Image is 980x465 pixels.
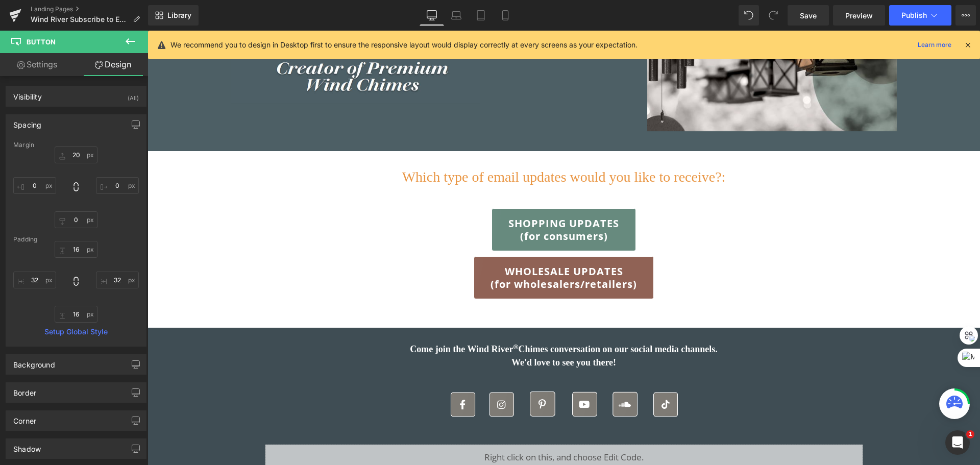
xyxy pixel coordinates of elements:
input: 0 [55,211,97,228]
div: Border [13,383,36,397]
input: 0 [55,146,97,163]
span: We'd love to see you there! [364,327,469,337]
span: WHOLESALE UPDATES (for wholesalers/retailers) [343,234,489,260]
div: Corner [13,411,36,425]
a: Preview [833,5,885,26]
input: 0 [55,306,97,323]
button: Undo [739,5,759,26]
div: Spacing [13,115,41,129]
a: Setup Global Style [13,328,139,336]
a: Design [76,53,150,76]
span: Wind River Subscribe to Email Updates [31,15,129,23]
span: 1 [966,430,974,438]
span: Library [167,11,191,20]
a: New Library [148,5,199,26]
p: We recommend you to design in Desktop first to ensure the responsive layout would display correct... [170,39,638,51]
span: Publish [901,11,927,19]
input: 0 [13,272,56,288]
span: Button [27,38,56,46]
input: 0 [55,241,97,258]
div: (All) [128,87,139,104]
span: Save [800,10,817,21]
span: Preview [845,10,873,21]
strong: Which type of email updates would you like to receive?: [255,138,578,154]
button: Publish [889,5,951,26]
a: Mobile [493,5,518,26]
iframe: Intercom live chat [945,430,970,455]
a: Tablet [469,5,493,26]
div: Padding [13,236,139,243]
input: 0 [96,177,139,194]
span: SHOPPING UPDATES (for consumers) [361,186,472,212]
a: Desktop [420,5,444,26]
input: 0 [96,272,139,288]
div: Background [13,355,55,369]
a: Landing Pages [31,5,148,13]
div: Shadow [13,439,41,453]
button: More [955,5,976,26]
a: WHOLESALE UPDATES(for wholesalers/retailers) [326,226,506,268]
a: Laptop [444,5,469,26]
div: Margin [13,141,139,149]
span: ® [366,312,371,320]
div: Visibility [13,87,42,101]
span: Come join the Wind River Chimes conversation on our social media channels. [262,313,570,324]
a: SHOPPING UPDATES(for consumers) [344,178,488,221]
input: 0 [13,177,56,194]
button: Redo [763,5,783,26]
a: Learn more [914,39,955,51]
